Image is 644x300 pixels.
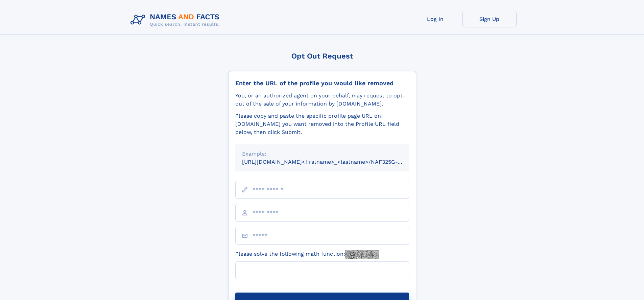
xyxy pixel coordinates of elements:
[235,250,379,259] label: Please solve the following math function:
[242,159,422,165] small: [URL][DOMAIN_NAME]<firstname>_<lastname>/NAF325G-xxxxxxxx
[235,112,409,136] div: Please copy and paste the specific profile page URL on [DOMAIN_NAME] you want removed into the Pr...
[228,52,416,60] div: Opt Out Request
[128,11,225,29] img: Logo Names and Facts
[235,79,409,87] div: Enter the URL of the profile you would like removed
[242,150,402,158] div: Example:
[235,92,409,108] div: You, or an authorized agent on your behalf, may request to opt-out of the sale of your informatio...
[462,11,517,27] a: Sign Up
[408,11,462,27] a: Log In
